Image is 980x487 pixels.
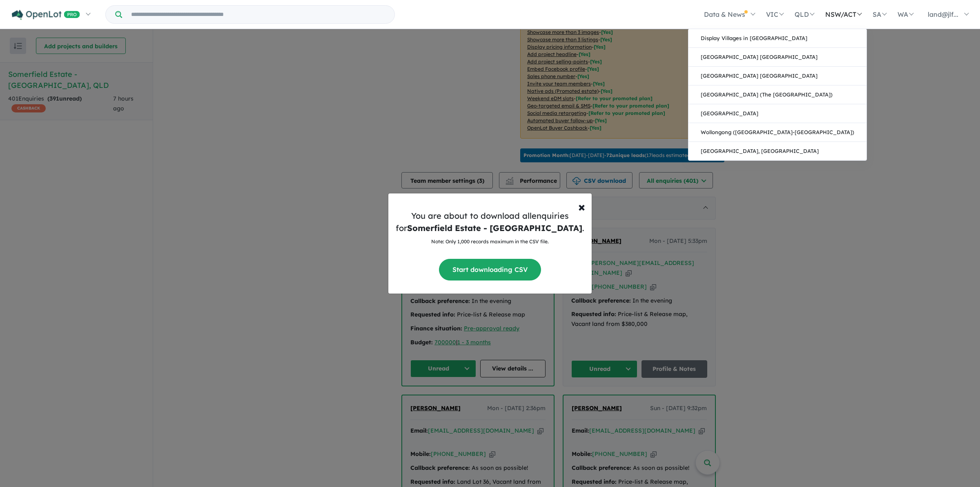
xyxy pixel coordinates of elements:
button: Start downloading CSV [439,259,541,281]
span: land@jlf... [928,10,958,18]
input: Try estate name, suburb, builder or developer [124,6,393,23]
span: × [578,198,585,215]
a: [GEOGRAPHIC_DATA] [GEOGRAPHIC_DATA] [688,67,866,85]
h5: You are about to download all enquiries for . [395,210,585,234]
a: [GEOGRAPHIC_DATA] (The [GEOGRAPHIC_DATA]) [688,85,866,104]
a: Wollongong ([GEOGRAPHIC_DATA]-[GEOGRAPHIC_DATA]) [688,123,866,142]
a: [GEOGRAPHIC_DATA], [GEOGRAPHIC_DATA] [688,142,866,160]
a: Display Villages in [GEOGRAPHIC_DATA] [688,29,866,48]
a: [GEOGRAPHIC_DATA] [688,104,866,123]
strong: Somerfield Estate - [GEOGRAPHIC_DATA] [407,223,582,233]
p: Note: Only 1,000 records maximum in the CSV file. [395,238,585,246]
a: [GEOGRAPHIC_DATA] [GEOGRAPHIC_DATA] [688,48,866,67]
img: Openlot PRO Logo White [12,10,80,20]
